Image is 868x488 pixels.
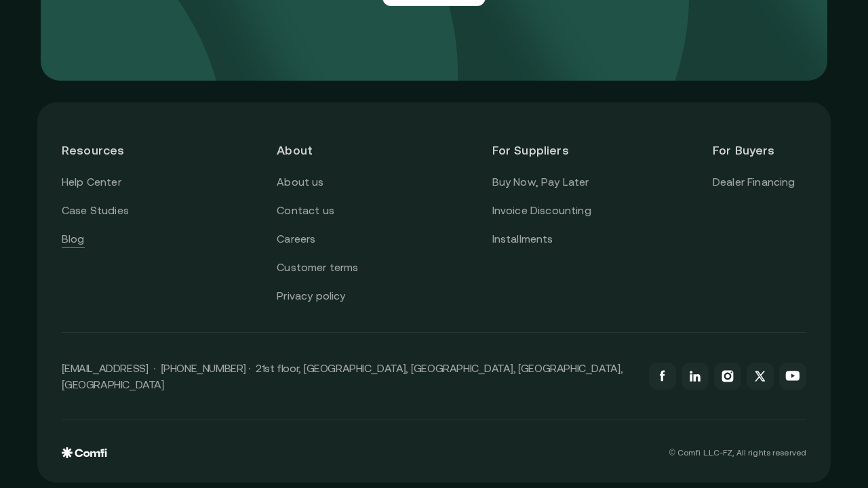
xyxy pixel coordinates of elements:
a: Buy Now, Pay Later [492,174,589,191]
p: [EMAIL_ADDRESS] · [PHONE_NUMBER] · 21st floor, [GEOGRAPHIC_DATA], [GEOGRAPHIC_DATA], [GEOGRAPHIC_... [62,360,635,392]
a: Customer terms [277,259,358,277]
a: Case Studies [62,202,129,220]
header: About [277,127,370,174]
a: Careers [277,230,315,248]
a: Contact us [277,202,334,220]
header: For Suppliers [492,127,591,174]
a: Help Center [62,174,121,191]
a: Privacy policy [277,287,345,305]
header: For Buyers [713,127,806,174]
a: Invoice Discounting [492,202,591,220]
a: Dealer Financing [713,174,795,191]
a: Installments [492,230,553,248]
p: © Comfi L.L.C-FZ, All rights reserved [669,448,806,457]
header: Resources [62,127,155,174]
img: comfi logo [62,447,107,458]
a: Blog [62,230,85,248]
a: About us [277,174,323,191]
